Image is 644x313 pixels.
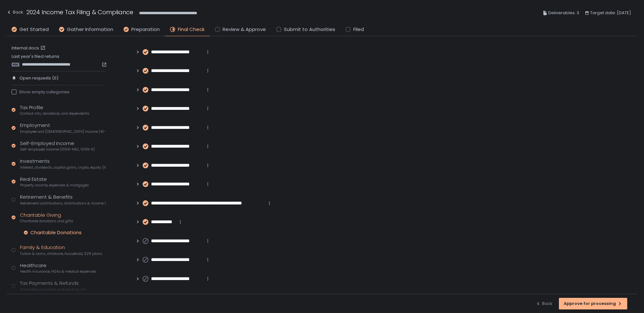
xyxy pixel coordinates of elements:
[20,158,106,170] div: Investments
[30,229,82,236] div: Charitable Donations
[20,129,106,134] span: Employee and [DEMOGRAPHIC_DATA] income (W-2s)
[6,8,23,18] button: Back
[20,244,102,256] div: Family & Education
[20,193,106,206] div: Retirement & Benefits
[548,9,579,17] span: Deliverables: 3
[12,45,47,51] a: Internal docs
[20,104,89,116] div: Tax Profile
[353,26,364,33] span: Filed
[536,301,552,307] div: Back
[67,26,113,33] span: Gather Information
[20,219,73,224] span: Charitable donations and gifts
[20,111,89,116] span: Contact info, residence, and dependents
[20,212,73,224] div: Charitable Giving
[20,176,89,188] div: Real Estate
[26,8,133,16] h1: 2024 Income Tax Filing & Compliance
[131,26,160,33] span: Preparation
[559,298,627,309] button: Approve for processing
[223,26,266,33] span: Review & Approve
[20,147,95,152] span: Self-employed income (1099-NEC, 1099-K)
[20,140,95,152] div: Self-Employed Income
[590,9,631,17] span: Target date: [DATE]
[20,269,96,274] span: Health insurance, HSAs & medical expenses
[20,287,87,292] span: Estimated payments and banking info
[20,201,106,206] span: Retirement contributions, distributions & income (1099-R, 5498)
[19,75,58,81] span: Open requests (0)
[20,165,106,170] span: Interest, dividends, capital gains, crypto, equity (1099s, K-1s)
[19,26,49,33] span: Get Started
[564,301,622,307] div: Approve for processing
[178,26,205,33] span: Final Check
[20,251,102,256] span: Tuition & loans, childcare, household, 529 plans
[12,54,106,67] div: Last year's filed returns
[536,298,552,309] button: Back
[20,280,87,292] div: Tax Payments & Refunds
[20,122,106,134] div: Employment
[20,262,96,274] div: Healthcare
[284,26,335,33] span: Submit to Authorities
[6,8,23,16] div: Back
[20,183,89,188] span: Property income, expenses & mortgages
